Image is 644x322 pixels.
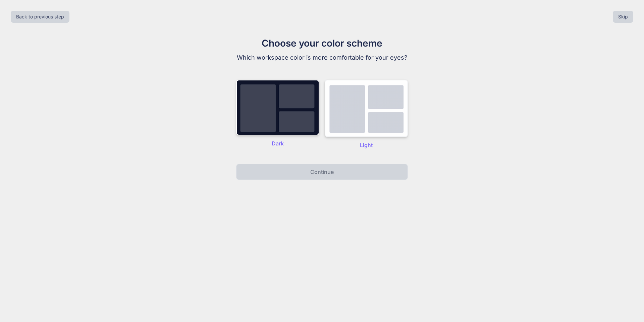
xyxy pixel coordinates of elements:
[236,164,408,180] button: Continue
[209,53,435,62] p: Which workspace color is more comfortable for your eyes?
[11,11,69,23] button: Back to previous step
[209,36,435,50] h1: Choose your color scheme
[236,80,319,135] img: dark
[325,141,408,149] p: Light
[236,139,319,147] p: Dark
[613,11,633,23] button: Skip
[325,80,408,137] img: dark
[310,168,334,176] p: Continue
